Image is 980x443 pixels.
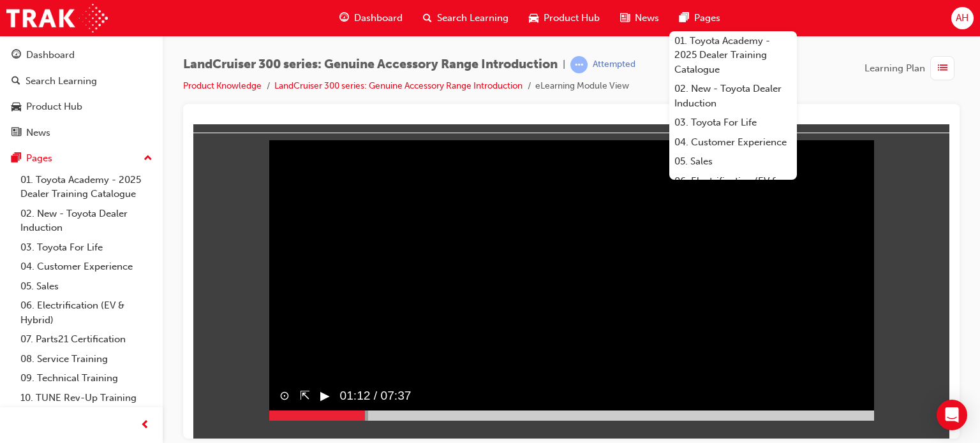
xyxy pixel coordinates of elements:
[437,11,509,25] span: Search Learning
[535,79,629,94] li: eLearning Module View
[183,57,558,72] span: LandCruiser 300 series: Genuine Accessory Range Introduction
[354,11,403,25] span: Dashboard
[15,204,158,238] a: 02. New - Toyota Dealer Induction
[865,61,925,76] span: Learning Plan
[26,126,50,140] div: News
[5,69,158,93] a: Search Learning
[339,10,349,26] span: guage-icon
[544,11,600,25] span: Product Hub
[137,258,218,286] span: 01:12 / 07:37
[26,151,52,166] div: Pages
[15,388,158,408] a: 10. TUNE Rev-Up Training
[669,79,797,113] a: 02. New - Toyota Dealer Induction
[694,11,720,25] span: Pages
[669,113,797,133] a: 03. Toyota For Life
[938,61,947,76] span: list-icon
[5,43,158,67] a: Dashboard
[15,368,158,388] a: 09. Technical Training
[5,95,158,119] a: Product Hub
[26,48,75,62] div: Dashboard
[570,56,588,73] span: learningRecordVerb_ATTEMPT-icon
[865,56,960,80] button: Learning Plan
[11,153,21,164] span: pages-icon
[86,263,96,281] button: ⊙
[951,7,974,29] button: AH
[329,5,413,31] a: guage-iconDashboard
[423,10,432,26] span: search-icon
[669,5,731,31] a: pages-iconPages
[26,74,97,89] div: Search Learning
[679,10,689,26] span: pages-icon
[956,11,969,25] span: AH
[669,133,797,152] a: 04. Customer Experience
[593,59,635,71] div: Attempted
[529,10,538,26] span: car-icon
[11,76,20,87] span: search-icon
[413,5,519,31] a: search-iconSearch Learning
[127,263,137,281] button: ▶︎
[669,171,797,205] a: 06. Electrification (EV & Hybrid)
[5,41,158,147] button: DashboardSearch LearningProduct HubNews
[15,257,158,277] a: 04. Customer Experience
[140,418,150,433] span: prev-icon
[563,57,565,72] span: |
[15,349,158,369] a: 08. Service Training
[5,121,158,145] a: News
[11,127,21,139] span: news-icon
[937,400,967,430] div: Open Intercom Messenger
[26,99,82,114] div: Product Hub
[669,31,797,80] a: 01. Toyota Academy - 2025 Dealer Training Catalogue
[107,263,117,281] button: ⇱
[519,5,610,31] a: car-iconProduct Hub
[620,10,630,26] span: news-icon
[15,277,158,296] a: 05. Sales
[15,170,158,204] a: 01. Toyota Academy - 2025 Dealer Training Catalogue
[11,101,21,113] span: car-icon
[610,5,669,31] a: news-iconNews
[5,147,158,170] button: Pages
[669,152,797,171] a: 05. Sales
[274,80,523,91] a: LandCruiser 300 series: Genuine Accessory Range Introduction
[15,238,158,258] a: 03. Toyota For Life
[635,11,659,25] span: News
[15,296,158,330] a: 06. Electrification (EV & Hybrid)
[183,80,262,91] a: Product Knowledge
[144,150,152,167] span: up-icon
[15,330,158,349] a: 07. Parts21 Certification
[6,4,108,33] img: Trak
[11,50,21,61] span: guage-icon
